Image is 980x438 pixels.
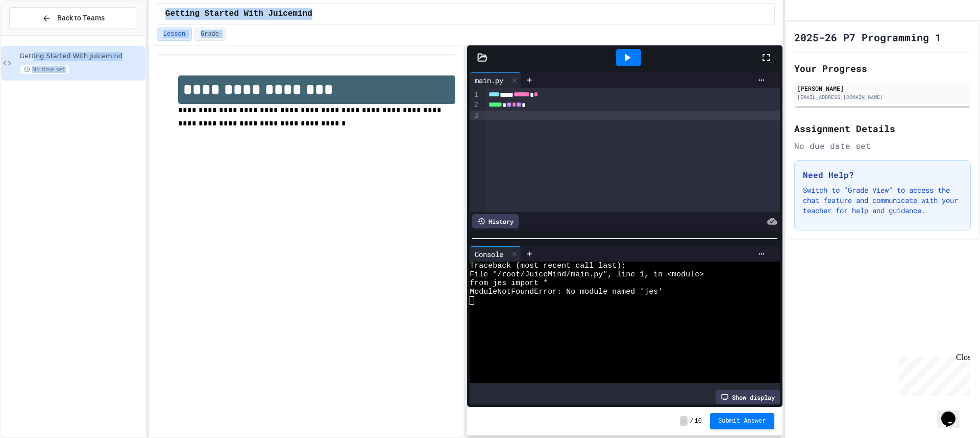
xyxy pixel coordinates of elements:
[937,397,970,428] iframe: chat widget
[470,249,508,260] div: Console
[470,246,521,262] div: Console
[470,72,521,88] div: main.py
[470,75,508,86] div: main.py
[710,413,774,429] button: Submit Answer
[797,93,968,101] div: [EMAIL_ADDRESS][DOMAIN_NAME]
[470,279,548,288] span: from jes import *
[794,121,971,136] h2: Assignment Details
[470,288,663,296] span: ModuleNotFoundError: No module named 'jes'
[470,262,626,270] span: Traceback (most recent call last):
[165,8,312,20] span: Getting Started With Juicemind
[794,140,971,152] div: No due date set
[472,214,519,228] div: History
[470,111,480,121] div: 3
[9,7,137,29] button: Back to Teams
[57,13,105,23] span: Back to Teams
[680,416,688,426] span: -
[157,28,192,41] button: Lesson
[803,169,962,181] h3: Need Help?
[895,353,970,396] iframe: chat widget
[470,270,704,279] span: File "/root/JuiceMind/main.py", line 1, in <module>
[19,65,69,74] span: No time set
[803,185,962,216] p: Switch to "Grade View" to access the chat feature and communicate with your teacher for help and ...
[690,417,693,425] span: /
[4,4,70,65] div: Chat with us now!Close
[19,52,143,61] span: Getting Started With Juicemind
[794,61,971,75] h2: Your Progress
[470,90,480,100] div: 1
[718,417,766,425] span: Submit Answer
[470,100,480,110] div: 2
[194,28,226,41] button: Grade
[797,84,968,93] div: [PERSON_NAME]
[794,30,941,44] h1: 2025-26 P7 Programming 1
[695,417,702,425] span: 10
[716,390,780,404] div: Show display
